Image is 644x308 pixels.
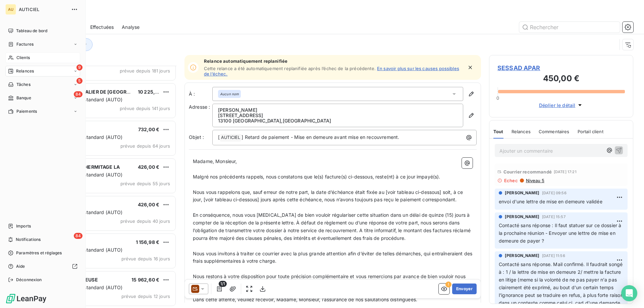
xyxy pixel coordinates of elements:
[120,218,170,224] span: prévue depuis 40 jours
[193,174,440,179] span: Malgré nos précédents rappels, nous constatons que le(s) facture(s) ci-dessous, reste(nt) à ce jo...
[505,190,539,196] span: [PERSON_NAME]
[525,178,544,183] span: Niveau 5
[219,281,227,287] span: 1/1
[16,277,42,283] span: Déconnexion
[189,91,212,97] label: À :
[542,215,566,219] span: [DATE] 15:57
[16,263,25,269] span: Aide
[16,82,31,88] span: Tâches
[121,294,170,299] span: prévue depuis 12 jours
[19,7,67,12] span: AUTICIEL
[5,293,47,304] img: Logo LeanPay
[505,253,539,259] span: [PERSON_NAME]
[74,233,83,239] span: 84
[193,273,467,287] span: Nous restons à votre disposition pour toute précision complémentaire et vous remercions par avanc...
[193,158,237,164] span: Madame, Monsieur,
[193,251,474,264] span: Nous vous invitons à traiter ce courrier avec la plus grande attention afin d’éviter de telles dé...
[16,41,34,47] span: Factures
[220,92,239,96] em: Aucun nom
[74,91,83,97] span: 84
[120,181,170,186] span: prévue depuis 55 jours
[138,202,159,207] span: 426,00 €
[452,284,477,294] button: Envoyer
[537,101,586,109] button: Déplier le détail
[16,28,47,34] span: Tableau de bord
[496,95,499,101] span: 0
[204,66,459,76] a: En savoir plus sur les causes possibles de l’échec.
[5,261,80,272] a: Aide
[121,256,170,261] span: prévue depuis 16 jours
[32,66,176,308] div: grid
[493,129,503,134] span: Tout
[512,129,531,134] span: Relances
[218,113,458,118] p: [STREET_ADDRESS]
[499,222,623,244] span: Contacté sans réponse : Il faut statuer sur ce dossier à la prochaine réunion - Envoyer une lettr...
[204,66,376,71] span: Cette relance a été automatiquement replanifiée après l’échec de la précédente.
[16,237,41,243] span: Notifications
[218,118,458,123] p: 13100 [GEOGRAPHIC_DATA] , [GEOGRAPHIC_DATA]
[505,214,539,220] span: [PERSON_NAME]
[189,134,204,140] span: Objet :
[193,212,472,241] span: En conséquence, nous vous [MEDICAL_DATA] de bien vouloir régulariser cette situation dans un déla...
[120,68,170,73] span: prévue depuis 181 jours
[539,102,576,109] span: Déplier le détail
[16,250,62,256] span: Paramètres et réglages
[193,189,464,203] span: Nous vous rappelons que, sauf erreur de notre part, la date d’échéance était fixée au [voir table...
[90,24,114,31] span: Effectuées
[76,78,83,84] span: 5
[539,129,570,134] span: Commentaires
[16,223,31,229] span: Imports
[542,191,567,195] span: [DATE] 09:56
[504,178,518,183] span: Echec
[218,134,220,140] span: [
[241,134,399,140] span: ] Retard de paiement - Mise en demeure avant mise en recouvrement.
[131,277,159,283] span: 15 962,60 €
[5,4,16,15] div: AU
[554,170,577,174] span: [DATE] 17:21
[16,68,34,74] span: Relances
[503,169,552,174] span: Courrier recommandé
[497,63,625,72] span: SESSAD APAR
[218,107,458,113] p: [PERSON_NAME]
[138,89,166,95] span: 10 225,56 €
[16,95,31,101] span: Banque
[47,89,157,95] span: CENTRE HOSPITALIER DE [GEOGRAPHIC_DATA]
[204,58,463,64] span: Relance automatiquement replanifiée
[499,199,602,204] span: envoi d'une lettre de mise en demeure validée
[519,22,620,33] input: Rechercher
[136,239,160,245] span: 1 156,98 €
[542,254,565,258] span: [DATE] 11:56
[138,164,159,170] span: 426,00 €
[220,134,241,142] span: AUTICIEL
[120,106,170,111] span: prévue depuis 141 jours
[621,285,637,301] div: Open Intercom Messenger
[138,126,159,132] span: 732,00 €
[497,72,625,86] h3: 450,00 €
[193,297,417,302] span: Dans cette attente, veuillez recevoir, Madame, Monsieur, l’assurance de nos salutations distinguées.
[189,104,210,110] span: Adresse :
[16,108,37,114] span: Paiements
[578,129,603,134] span: Portail client
[122,24,140,31] span: Analyse
[76,64,83,70] span: 9
[120,143,170,149] span: prévue depuis 64 jours
[16,55,30,61] span: Clients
